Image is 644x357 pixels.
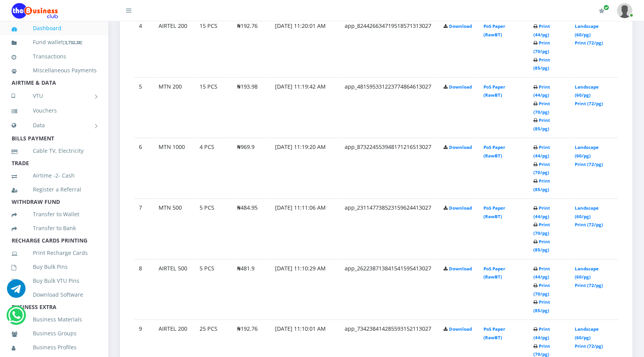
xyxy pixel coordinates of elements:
[232,138,270,198] td: ₦969.9
[575,222,603,227] a: Print (72/pg)
[575,282,603,288] a: Print (72/pg)
[154,259,194,319] td: AIRTEL 500
[232,17,270,77] td: ₦192.76
[134,77,153,137] td: 5
[449,266,472,272] a: Download
[533,266,550,280] a: Print (44/pg)
[575,205,599,219] a: Landscape (60/pg)
[617,3,632,18] img: User
[12,311,97,328] a: Business Materials
[195,138,232,198] td: 4 PCS
[533,282,550,297] a: Print (70/pg)
[575,266,599,280] a: Landscape (60/pg)
[12,325,97,342] a: Business Groups
[340,77,438,137] td: app_481595331223774864613027
[134,198,153,258] td: 7
[134,17,153,77] td: 4
[12,167,97,184] a: Airtime -2- Cash
[12,258,97,276] a: Buy Bulk Pins
[533,178,550,192] a: Print (85/pg)
[483,23,505,38] a: PoS Paper (RawBT)
[575,343,603,349] a: Print (72/pg)
[533,222,550,236] a: Print (70/pg)
[12,142,97,160] a: Cable TV, Electricity
[533,205,550,219] a: Print (44/pg)
[12,102,97,120] a: Vouchers
[12,219,97,237] a: Transfer to Bank
[533,161,550,176] a: Print (70/pg)
[12,3,58,19] img: Logo
[603,5,609,10] span: Renew/Upgrade Subscription
[7,285,26,298] a: Chat for support
[12,86,97,106] a: VTU
[449,144,472,150] a: Download
[575,23,599,38] a: Landscape (60/pg)
[8,312,24,325] a: Chat for support
[270,198,340,258] td: [DATE] 11:11:06 AM
[575,161,603,167] a: Print (72/pg)
[483,205,505,219] a: PoS Paper (RawBT)
[154,138,194,198] td: MTN 1000
[12,244,97,262] a: Print Recharge Cards
[483,326,505,340] a: PoS Paper (RawBT)
[599,8,605,14] i: Renew/Upgrade Subscription
[483,84,505,98] a: PoS Paper (RawBT)
[270,138,340,198] td: [DATE] 11:19:20 AM
[154,77,194,137] td: MTN 200
[575,40,603,46] a: Print (72/pg)
[575,326,599,340] a: Landscape (60/pg)
[270,17,340,77] td: [DATE] 11:20:01 AM
[232,77,270,137] td: ₦193.98
[65,39,81,45] b: 3,732.28
[12,181,97,198] a: Register a Referral
[340,138,438,198] td: app_873224553948171216513027
[533,57,550,71] a: Print (85/pg)
[12,205,97,223] a: Transfer to Wallet
[270,77,340,137] td: [DATE] 11:19:42 AM
[232,259,270,319] td: ₦481.9
[195,77,232,137] td: 15 PCS
[483,266,505,280] a: PoS Paper (RawBT)
[449,23,472,29] a: Download
[12,272,97,290] a: Buy Bulk VTU Pins
[134,259,153,319] td: 8
[12,338,97,356] a: Business Profiles
[195,198,232,258] td: 5 PCS
[533,40,550,54] a: Print (70/pg)
[340,198,438,258] td: app_231147738523159624413027
[449,84,472,90] a: Download
[533,23,550,38] a: Print (44/pg)
[12,286,97,304] a: Download Software
[12,19,97,37] a: Dashboard
[195,17,232,77] td: 15 PCS
[533,117,550,132] a: Print (85/pg)
[154,17,194,77] td: AIRTEL 200
[270,259,340,319] td: [DATE] 11:10:29 AM
[195,259,232,319] td: 5 PCS
[533,239,550,253] a: Print (85/pg)
[232,198,270,258] td: ₦484.95
[575,101,603,106] a: Print (72/pg)
[63,39,82,45] small: [ ]
[533,144,550,159] a: Print (44/pg)
[449,326,472,332] a: Download
[12,33,97,51] a: Fund wallet[3,732.28]
[12,116,97,135] a: Data
[533,299,550,313] a: Print (85/pg)
[483,144,505,159] a: PoS Paper (RawBT)
[533,84,550,98] a: Print (44/pg)
[340,259,438,319] td: app_262238713841541595413027
[12,61,97,79] a: Miscellaneous Payments
[575,144,599,159] a: Landscape (60/pg)
[449,205,472,211] a: Download
[134,138,153,198] td: 6
[575,84,599,98] a: Landscape (60/pg)
[12,48,97,65] a: Transactions
[533,101,550,115] a: Print (70/pg)
[340,17,438,77] td: app_824426634719518571313027
[154,198,194,258] td: MTN 500
[533,326,550,340] a: Print (44/pg)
